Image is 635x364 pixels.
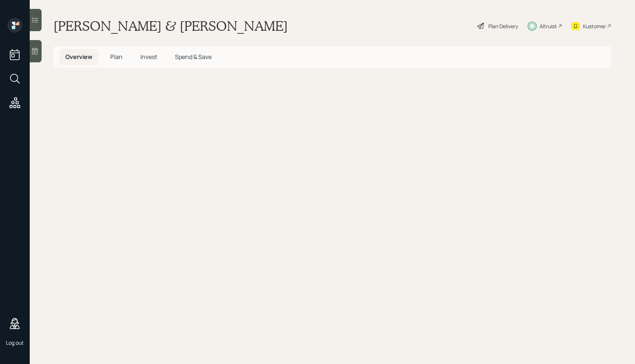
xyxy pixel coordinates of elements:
[65,53,92,61] span: Overview
[540,22,557,30] div: Altruist
[110,53,123,61] span: Plan
[53,18,288,34] h1: [PERSON_NAME] & [PERSON_NAME]
[6,339,24,346] div: Log out
[140,53,157,61] span: Invest
[583,22,606,30] div: Kustomer
[488,22,518,30] div: Plan Delivery
[175,53,212,61] span: Spend & Save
